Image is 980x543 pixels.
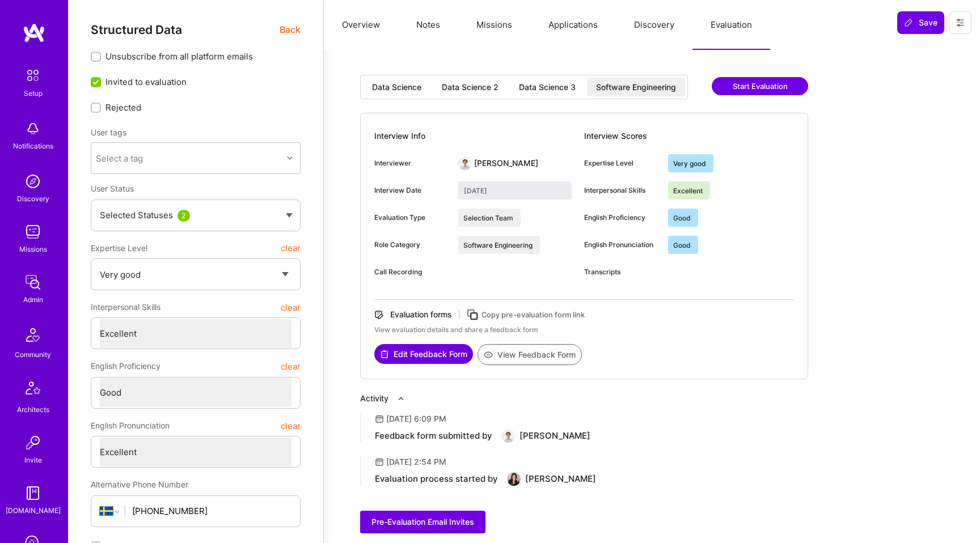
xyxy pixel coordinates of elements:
[584,127,794,145] div: Interview Scores
[466,308,479,321] i: icon Copy
[374,267,449,277] div: Call Recording
[287,155,293,161] i: icon Chevron
[91,238,147,258] span: Expertise Level
[132,497,292,525] input: +1 (000) 000-0000
[22,482,44,504] img: guide book
[286,213,293,218] img: caret
[281,297,301,317] button: clear
[374,344,473,365] a: Edit Feedback Form
[91,480,188,489] span: Alternative Phone Number
[22,220,44,243] img: teamwork
[96,152,143,164] div: Select a tag
[596,82,676,93] div: Software Engineering
[17,193,49,205] div: Discovery
[91,127,126,138] label: User tags
[584,240,659,250] div: English Pronunciation
[374,325,794,335] div: View evaluation details and share a feedback form
[23,23,45,43] img: logo
[386,413,446,425] div: [DATE] 6:09 PM
[24,87,43,99] div: Setup
[22,170,44,193] img: discovery
[375,473,498,485] div: Evaluation process started by
[6,504,61,516] div: [DOMAIN_NAME]
[478,344,582,365] button: View Feedback Form
[281,415,301,436] button: clear
[584,213,659,223] div: English Proficiency
[501,429,515,443] img: User Avatar
[458,156,472,170] img: User Avatar
[280,23,301,37] span: Back
[904,17,937,28] span: Save
[897,11,944,34] button: Save
[105,50,253,62] span: Unsubscribe from all platform emails
[19,243,47,255] div: Missions
[360,393,388,404] div: Activity
[281,238,301,258] button: clear
[178,210,190,222] div: 2
[19,321,47,349] img: Community
[584,158,659,168] div: Expertise Level
[442,82,499,93] div: Data Science 2
[374,344,473,364] button: Edit Feedback Form
[22,117,44,140] img: bell
[19,376,47,404] img: Architects
[105,76,187,88] span: Invited to evaluation
[105,101,141,113] span: Rejected
[519,430,590,442] div: [PERSON_NAME]
[712,77,808,95] button: Start Evaluation
[22,431,44,454] img: Invite
[91,415,170,436] span: English Pronunciation
[474,158,538,169] div: [PERSON_NAME]
[91,356,160,376] span: English Proficiency
[13,140,53,152] div: Notifications
[374,213,449,223] div: Evaluation Type
[100,210,173,220] span: Selected Statuses
[374,240,449,250] div: Role Category
[91,184,134,193] span: User Status
[481,309,585,321] div: Copy pre-evaluation form link
[360,511,485,533] button: Pre-Evaluation Email Invites
[23,294,43,306] div: Admin
[386,456,446,468] div: [DATE] 2:54 PM
[584,267,659,277] div: Transcripts
[17,404,49,415] div: Architects
[281,356,301,376] button: clear
[21,63,45,87] img: setup
[390,309,452,320] div: Evaluation forms
[371,516,474,528] span: Pre-Evaluation Email Invites
[91,23,182,37] span: Structured Data
[372,82,421,93] div: Data Science
[519,82,576,93] div: Data Science 3
[22,271,44,294] img: admin teamwork
[507,472,521,486] img: User Avatar
[15,349,51,360] div: Community
[374,185,449,196] div: Interview Date
[375,430,492,442] div: Feedback form submitted by
[374,158,449,168] div: Interviewer
[374,127,584,145] div: Interview Info
[525,473,596,485] div: [PERSON_NAME]
[584,185,659,196] div: Interpersonal Skills
[24,454,42,466] div: Invite
[91,297,160,317] span: Interpersonal Skills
